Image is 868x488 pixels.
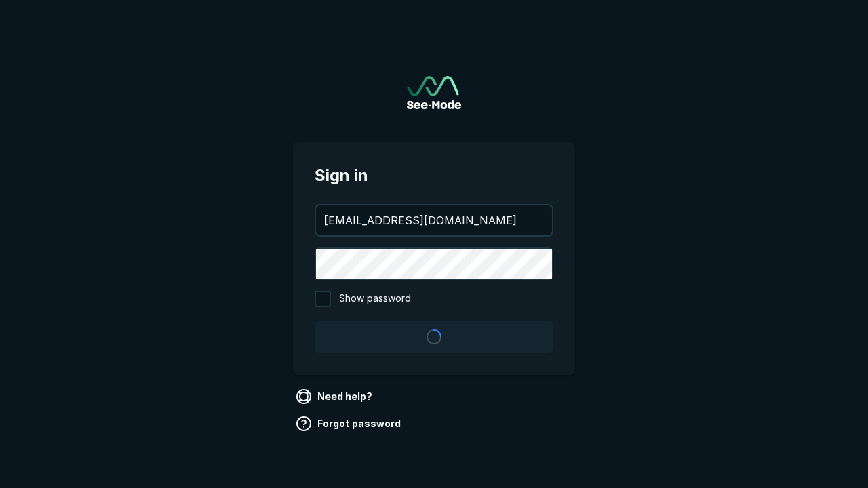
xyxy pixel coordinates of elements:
input: your@email.com [316,205,552,235]
a: Forgot password [293,413,406,434]
span: Sign in [315,163,553,188]
a: Go to sign in [407,76,461,109]
a: Need help? [293,386,378,407]
img: See-Mode Logo [407,76,461,109]
span: Show password [339,291,411,307]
